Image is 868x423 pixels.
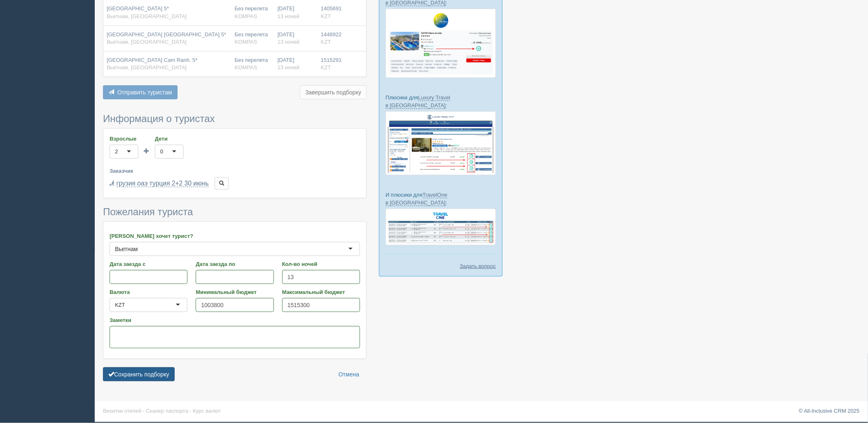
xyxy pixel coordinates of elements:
label: Дети [155,135,184,143]
span: · [143,408,145,414]
span: KZT [321,39,331,45]
div: 2 [115,148,118,156]
label: Дата заезда по [196,260,274,268]
div: Без перелета [235,56,271,72]
h3: Информация о туристах [103,113,367,124]
span: [GEOGRAPHIC_DATA] Cam Ranh. 5* [107,57,198,63]
a: Luxury Travel в [GEOGRAPHIC_DATA] [386,94,450,109]
div: 0 [160,148,163,156]
span: Вьетнам, [GEOGRAPHIC_DATA] [107,64,187,70]
a: Задать вопрос [460,262,496,270]
span: 1448922 [321,31,342,38]
span: [GEOGRAPHIC_DATA] 5* [107,5,169,12]
span: 13 ночей [278,64,299,70]
span: 1515291 [321,57,342,63]
div: Без перелета [235,5,271,20]
a: Отмена [333,367,365,381]
span: 13 ночей [278,39,299,45]
span: KOMPAS [235,39,257,45]
p: И плюсики для : [386,191,496,207]
a: Сканер паспорта [146,408,188,414]
span: 1405691 [321,5,342,12]
a: TravelOne в [GEOGRAPHIC_DATA] [386,192,447,206]
span: 13 ночей [278,13,299,19]
button: Завершить подборку [300,85,367,99]
span: KOMPAS [235,64,257,70]
label: Минимальный бюджет [196,288,274,296]
img: luxury-travel-%D0%BF%D0%BE%D0%B4%D0%B1%D0%BE%D1%80%D0%BA%D0%B0-%D1%81%D1%80%D0%BC-%D0%B4%D0%BB%D1... [386,111,496,175]
div: Вьетнам [115,245,138,253]
a: Курс валют [193,408,221,414]
div: [DATE] [278,56,314,72]
div: KZT [115,301,125,309]
a: Визитки отелей [103,408,141,414]
span: KOMPAS [235,13,257,19]
img: travel-one-%D0%BF%D1%96%D0%B4%D0%B1%D1%96%D1%80%D0%BA%D0%B0-%D1%81%D1%80%D0%BC-%D0%B4%D0%BB%D1%8F... [386,209,496,245]
img: fly-joy-de-proposal-crm-for-travel-agency.png [386,9,496,78]
label: Кол-во ночей [282,260,360,268]
div: Без перелета [235,31,271,46]
input: 7-10 или 7,10,14 [282,270,360,284]
span: Пожелания туриста [103,206,193,217]
button: Отправить туристам [103,85,178,99]
a: © All-Inclusive CRM 2025 [799,408,860,414]
span: Отправить туристам [117,89,172,96]
span: Вьетнам, [GEOGRAPHIC_DATA] [107,13,187,19]
span: KZT [321,64,331,70]
button: Сохранить подборку [103,367,175,381]
span: KZT [321,13,331,19]
span: Вьетнам, [GEOGRAPHIC_DATA] [107,39,187,45]
span: [GEOGRAPHIC_DATA] [GEOGRAPHIC_DATA] 5* [107,31,226,38]
label: Заметки [110,316,360,324]
div: [DATE] [278,5,314,20]
label: Заказчик [110,167,360,175]
label: Валюта [110,288,187,296]
label: Дата заезда с [110,260,187,268]
label: [PERSON_NAME] хочет турист? [110,232,360,240]
span: · [190,408,192,414]
div: [DATE] [278,31,314,46]
a: грузия оаэ турция 2+2 30 июнь [117,180,209,187]
label: Взрослые [110,135,138,143]
p: Плюсики для : [386,94,496,109]
label: Максимальный бюджет [282,288,360,296]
